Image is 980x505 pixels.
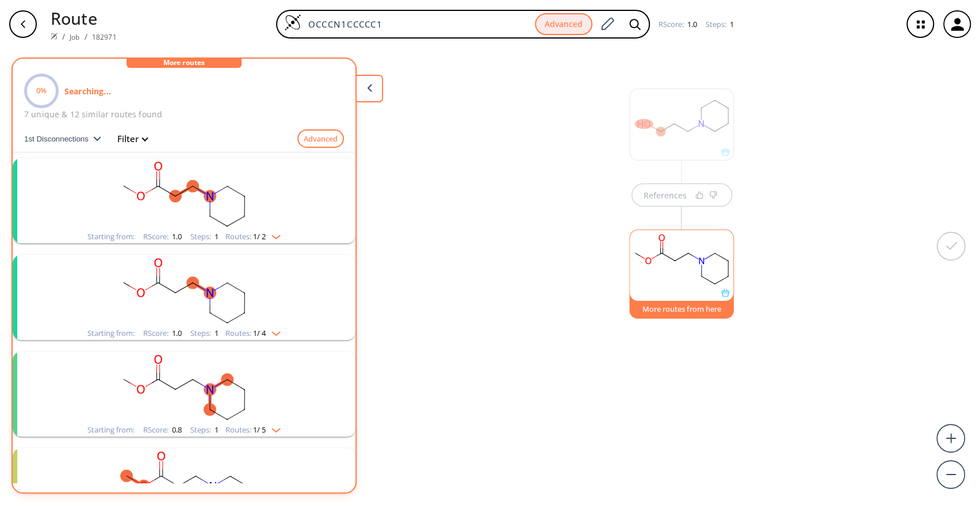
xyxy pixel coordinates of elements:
[143,426,182,434] div: RScore :
[190,330,219,337] div: Steps :
[190,426,219,434] div: Steps :
[266,230,281,239] img: Down
[225,233,281,240] div: Routes:
[170,424,182,435] span: 0.8
[253,426,266,434] span: 1 / 5
[728,19,734,29] span: 1
[297,129,344,148] button: Advanced
[127,59,242,68] div: More routes
[87,426,135,434] div: Starting from:
[253,233,266,240] span: 1 / 2
[70,32,79,42] a: Job
[35,255,334,327] svg: COC(=O)CCN1CCCCC1
[92,32,117,42] a: 182971
[629,294,734,319] button: More routes from here
[170,328,182,338] span: 1.0
[51,6,117,30] p: Route
[706,21,734,28] div: Steps :
[64,85,111,97] p: Searching...
[24,125,110,152] button: 1st Disconnections
[535,13,592,36] button: Advanced
[213,424,219,435] span: 1
[253,330,266,337] span: 1 / 4
[143,233,182,240] div: RScore :
[225,330,281,337] div: Routes:
[284,14,301,31] img: Logo Spaya
[85,30,87,43] li: /
[87,330,135,337] div: Starting from:
[686,19,697,29] span: 1.0
[213,328,219,338] span: 1
[36,85,47,95] text: 0%
[301,18,535,30] input: Enter SMILES
[110,135,147,143] button: Filter
[170,231,182,242] span: 1.0
[87,233,135,240] div: Starting from:
[190,233,219,240] div: Steps :
[24,135,93,143] span: 1st Disconnections
[630,230,733,289] svg: COC(=O)CCN1CCCCC1
[35,158,334,230] svg: COC(=O)CCN1CCCCC1
[35,351,334,423] svg: COC(=O)CCN1CCCCC1
[266,327,281,336] img: Down
[62,30,65,43] li: /
[266,423,281,433] img: Down
[213,231,219,242] span: 1
[143,330,182,337] div: RScore :
[24,108,344,120] p: 7 unique & 12 similar routes found
[659,21,697,28] div: RScore :
[225,426,281,434] div: Routes:
[51,33,58,40] img: Spaya logo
